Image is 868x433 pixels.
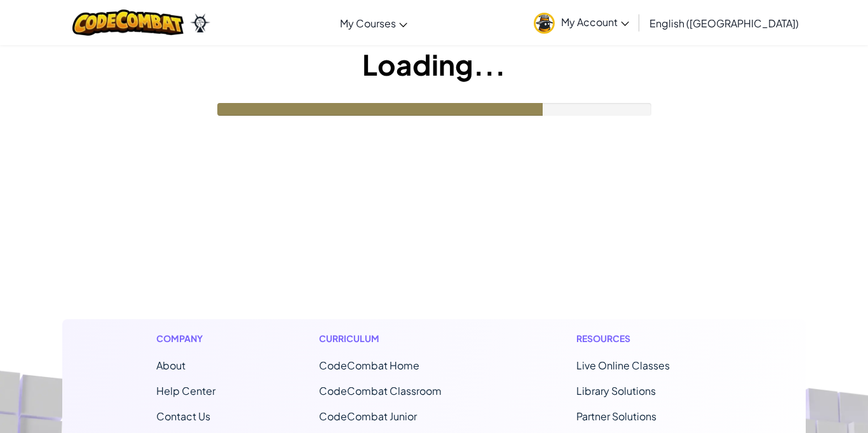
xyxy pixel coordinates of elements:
span: My Courses [340,17,396,30]
img: avatar [534,13,555,34]
img: Ozaria [190,13,210,32]
a: English ([GEOGRAPHIC_DATA]) [643,6,805,40]
a: Live Online Classes [576,359,670,372]
h1: Company [156,332,215,345]
a: About [156,359,186,372]
a: Partner Solutions [576,409,656,423]
span: CodeCombat Home [319,359,419,372]
h1: Resources [576,332,712,345]
a: CodeCombat Junior [319,409,417,423]
img: CodeCombat logo [72,10,184,36]
h1: Curriculum [319,332,473,345]
span: Contact Us [156,409,210,423]
span: English ([GEOGRAPHIC_DATA]) [649,17,799,30]
a: My Courses [334,6,414,40]
a: CodeCombat Classroom [319,384,442,397]
a: Library Solutions [576,384,656,397]
span: My Account [561,15,629,29]
a: My Account [527,3,635,43]
a: Help Center [156,384,215,397]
